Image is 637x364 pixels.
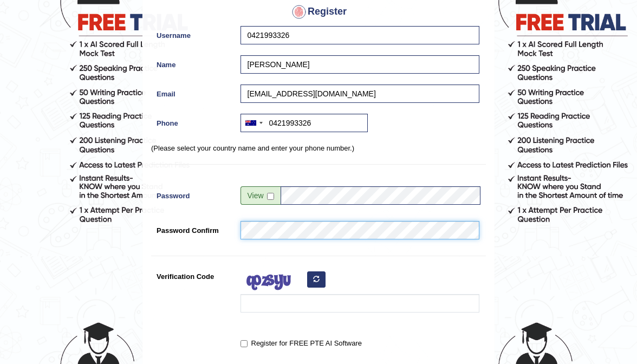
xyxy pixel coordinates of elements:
input: +61 412 345 678 [240,114,368,132]
div: Australia: +61 [241,114,266,132]
label: Register for FREE PTE AI Software [240,338,362,349]
label: Username [151,26,235,41]
label: Email [151,84,235,99]
label: Password Confirm [151,221,235,236]
label: Name [151,55,235,70]
input: Register for FREE PTE AI Software [240,340,248,347]
label: Verification Code [151,267,235,282]
p: (Please select your country name and enter your phone number.) [151,143,486,153]
input: Show/Hide Password [267,193,274,200]
label: Password [151,186,235,201]
label: Phone [151,114,235,128]
h4: Register [151,3,486,21]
